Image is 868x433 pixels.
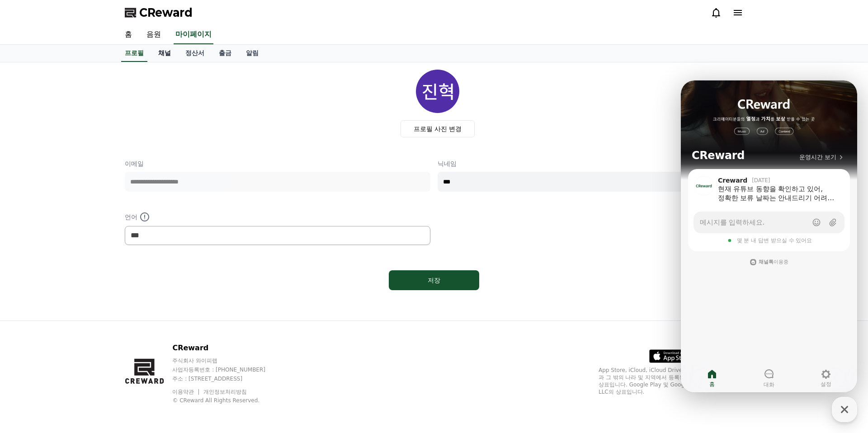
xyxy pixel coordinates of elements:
[212,45,239,62] a: 출금
[151,45,178,62] a: 채널
[172,343,283,353] p: CReward
[172,375,283,382] p: 주소 : [STREET_ADDRESS]
[121,45,147,62] a: 프로필
[125,212,430,222] p: 언어
[239,45,266,62] a: 알림
[139,5,193,20] span: CReward
[407,276,461,285] div: 저장
[125,159,430,168] p: 이메일
[125,5,193,20] a: CReward
[438,159,743,168] p: 닉네임
[599,367,743,395] p: App Store, iCloud, iCloud Drive 및 iTunes Store는 미국과 그 밖의 나라 및 지역에서 등록된 Apple Inc.의 서비스 상표입니다. Goo...
[139,25,168,44] a: 음원
[401,120,475,137] label: 프로필 사진 변경
[416,70,459,113] img: profile_image
[172,389,201,395] a: 이용약관
[178,45,212,62] a: 정산서
[118,25,139,44] a: 홈
[172,357,283,364] p: 주식회사 와이피랩
[172,397,283,404] p: © CReward All Rights Reserved.
[681,80,857,392] iframe: Channel chat
[389,270,479,290] button: 저장
[172,366,283,373] p: 사업자등록번호 : [PHONE_NUMBER]
[203,389,247,395] a: 개인정보처리방침
[174,25,213,44] a: 마이페이지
